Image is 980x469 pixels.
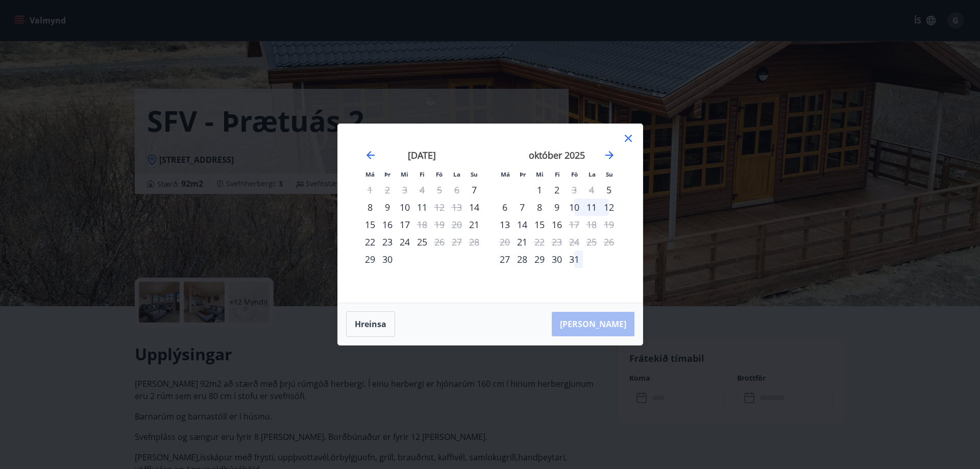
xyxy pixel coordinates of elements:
div: 22 [361,233,379,251]
div: 8 [531,199,548,216]
td: Not available. laugardagur, 25. október 2025 [583,233,600,251]
div: 29 [531,251,548,268]
td: Choose miðvikudagur, 10. september 2025 as your check-in date. It’s available. [396,199,413,216]
small: Fi [555,170,560,178]
small: Má [365,170,375,178]
td: Not available. föstudagur, 17. október 2025 [566,216,583,233]
td: Choose föstudagur, 10. október 2025 as your check-in date. It’s available. [566,199,583,216]
div: 13 [496,216,513,233]
td: Choose þriðjudagur, 21. október 2025 as your check-in date. It’s available. [513,233,531,251]
div: Aðeins útritun í boði [431,233,448,251]
div: 10 [396,199,413,216]
td: Choose miðvikudagur, 29. október 2025 as your check-in date. It’s available. [531,251,548,268]
div: 14 [513,216,531,233]
strong: [DATE] [408,149,436,161]
td: Choose sunnudagur, 5. október 2025 as your check-in date. It’s available. [600,181,618,199]
small: Fö [436,170,443,178]
td: Not available. miðvikudagur, 22. október 2025 [531,233,548,251]
td: Choose mánudagur, 29. september 2025 as your check-in date. It’s available. [361,251,379,268]
div: 16 [548,216,566,233]
div: 25 [413,233,431,251]
td: Choose miðvikudagur, 24. september 2025 as your check-in date. It’s available. [396,233,413,251]
small: Fi [420,170,425,178]
div: 15 [531,216,548,233]
div: 6 [496,199,513,216]
small: Má [501,170,510,178]
td: Not available. þriðjudagur, 2. september 2025 [379,181,396,199]
div: 24 [396,233,413,251]
div: 30 [548,251,566,268]
td: Not available. föstudagur, 26. september 2025 [431,233,448,251]
td: Not available. föstudagur, 24. október 2025 [566,233,583,251]
div: Aðeins innritun í boði [361,251,379,268]
td: Choose sunnudagur, 14. september 2025 as your check-in date. It’s available. [465,199,483,216]
td: Choose miðvikudagur, 1. október 2025 as your check-in date. It’s available. [531,181,548,199]
div: 31 [566,251,583,268]
div: Aðeins innritun í boði [465,199,483,216]
td: Choose miðvikudagur, 17. september 2025 as your check-in date. It’s available. [396,216,413,233]
div: 9 [548,199,566,216]
td: Not available. laugardagur, 20. september 2025 [448,216,465,233]
div: 8 [361,199,379,216]
div: Aðeins útritun í boði [413,216,431,233]
td: Not available. föstudagur, 5. september 2025 [431,181,448,199]
div: 15 [361,216,379,233]
div: 16 [379,216,396,233]
small: Su [606,170,613,178]
td: Choose þriðjudagur, 28. október 2025 as your check-in date. It’s available. [513,251,531,268]
div: 30 [379,251,396,268]
td: Not available. laugardagur, 18. október 2025 [583,216,600,233]
div: 7 [513,199,531,216]
td: Choose fimmtudagur, 9. október 2025 as your check-in date. It’s available. [548,199,566,216]
td: Not available. föstudagur, 3. október 2025 [566,181,583,199]
td: Choose þriðjudagur, 7. október 2025 as your check-in date. It’s available. [513,199,531,216]
td: Not available. sunnudagur, 19. október 2025 [600,216,618,233]
td: Choose þriðjudagur, 23. september 2025 as your check-in date. It’s available. [379,233,396,251]
td: Choose þriðjudagur, 9. september 2025 as your check-in date. It’s available. [379,199,396,216]
td: Choose laugardagur, 11. október 2025 as your check-in date. It’s available. [583,199,600,216]
small: Su [471,170,478,178]
td: Choose fimmtudagur, 2. október 2025 as your check-in date. It’s available. [548,181,566,199]
td: Choose mánudagur, 15. september 2025 as your check-in date. It’s available. [361,216,379,233]
small: Mi [536,170,544,178]
div: Aðeins útritun í boði [431,199,448,216]
td: Choose miðvikudagur, 8. október 2025 as your check-in date. It’s available. [531,199,548,216]
td: Not available. laugardagur, 4. október 2025 [583,181,600,199]
div: Aðeins innritun í boði [600,181,618,199]
td: Not available. fimmtudagur, 23. október 2025 [548,233,566,251]
div: 11 [583,199,600,216]
td: Not available. mánudagur, 20. október 2025 [496,233,513,251]
small: Mi [401,170,408,178]
td: Choose fimmtudagur, 30. október 2025 as your check-in date. It’s available. [548,251,566,268]
td: Not available. fimmtudagur, 18. september 2025 [413,216,431,233]
small: Fö [571,170,578,178]
td: Choose mánudagur, 8. september 2025 as your check-in date. It’s available. [361,199,379,216]
td: Choose sunnudagur, 12. október 2025 as your check-in date. It’s available. [600,199,618,216]
div: Move forward to switch to the next month. [603,149,616,161]
td: Choose fimmtudagur, 11. september 2025 as your check-in date. It’s available. [413,199,431,216]
div: 28 [513,251,531,268]
td: Choose fimmtudagur, 16. október 2025 as your check-in date. It’s available. [548,216,566,233]
div: 9 [379,199,396,216]
small: Þr [384,170,390,178]
small: Þr [520,170,526,178]
div: Calendar [350,136,630,290]
td: Choose sunnudagur, 21. september 2025 as your check-in date. It’s available. [465,216,483,233]
button: Hreinsa [346,311,395,337]
div: Move backward to switch to the previous month. [364,149,377,161]
td: Not available. laugardagur, 13. september 2025 [448,199,465,216]
div: 10 [566,199,583,216]
td: Not available. miðvikudagur, 3. september 2025 [396,181,413,199]
td: Choose mánudagur, 27. október 2025 as your check-in date. It’s available. [496,251,513,268]
div: 1 [531,181,548,199]
div: Aðeins innritun í boði [513,233,531,251]
td: Choose föstudagur, 31. október 2025 as your check-in date. It’s available. [566,251,583,268]
td: Choose sunnudagur, 7. september 2025 as your check-in date. It’s available. [465,181,483,199]
div: Aðeins útritun í boði [531,233,548,251]
td: Choose þriðjudagur, 30. september 2025 as your check-in date. It’s available. [379,251,396,268]
div: Aðeins útritun í boði [566,216,583,233]
div: 23 [379,233,396,251]
td: Not available. fimmtudagur, 4. september 2025 [413,181,431,199]
td: Choose miðvikudagur, 15. október 2025 as your check-in date. It’s available. [531,216,548,233]
small: La [589,170,596,178]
